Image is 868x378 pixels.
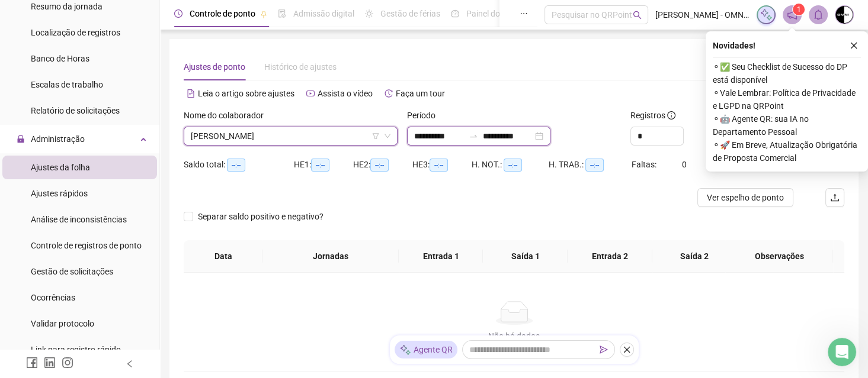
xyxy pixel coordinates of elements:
[31,54,89,63] span: Banco de Horas
[187,89,195,98] span: file-text
[191,127,390,145] span: JOÃO VICTOR FERREIRA DE SOUZA
[395,341,457,358] div: Agente QR
[520,9,528,18] span: ellipsis
[787,9,797,20] span: notification
[294,158,353,172] div: HE 1:
[632,160,658,169] span: Faltas:
[713,39,755,52] span: Novidades !
[278,9,286,18] span: file-done
[31,241,142,250] span: Controle de registros de ponto
[469,131,478,141] span: to
[311,159,329,172] span: --:--
[262,240,399,273] th: Jornadas
[682,160,687,169] span: 0
[793,4,805,15] sup: 1
[472,158,549,172] div: H. NOT.:
[655,8,750,21] span: [PERSON_NAME] - OMNI SERVIÇOS CONTABEIS
[184,158,294,172] div: Saldo total:
[630,109,675,122] span: Registros
[760,8,773,21] img: sparkle-icon.fc2bf0ac1784a2077858766a79e2daf3.svg
[384,133,391,140] span: down
[504,159,522,172] span: --:--
[469,131,478,141] span: swap-right
[713,60,861,86] span: ⚬ ✅ Seu Checklist de Sucesso do DP está disponível
[735,250,824,263] span: Observações
[713,112,861,138] span: ⚬ 🤖 Agente QR: sua IA no Departamento Pessoal
[713,86,861,112] span: ⚬ Vale Lembrar: Política de Privacidade e LGPD na QRPoint
[667,111,675,119] span: info-circle
[652,240,737,273] th: Saída 2
[633,11,642,20] span: search
[385,89,393,98] span: history
[198,89,294,98] span: Leia o artigo sobre ajustes
[813,9,824,20] span: bell
[412,158,472,172] div: HE 3:
[835,6,853,24] img: 67635
[31,189,88,198] span: Ajustes rápidos
[600,345,608,354] span: send
[31,319,94,328] span: Validar protocolo
[707,191,784,204] span: Ver espelho de ponto
[31,345,121,354] span: Link para registro rápido
[797,5,801,14] span: 1
[190,9,255,18] span: Controle de ponto
[399,240,483,273] th: Entrada 1
[306,89,315,98] span: youtube
[62,357,73,369] span: instagram
[184,240,262,273] th: Data
[399,344,411,356] img: sparkle-icon.fc2bf0ac1784a2077858766a79e2daf3.svg
[31,267,113,276] span: Gestão de solicitações
[126,360,134,368] span: left
[193,210,328,223] span: Separar saldo positivo e negativo?
[31,2,103,11] span: Resumo da jornada
[293,9,354,18] span: Admissão digital
[451,9,459,18] span: dashboard
[407,109,443,122] label: Período
[353,158,412,172] div: HE 2:
[549,158,632,172] div: H. TRAB.:
[365,9,373,18] span: sun
[174,9,182,18] span: clock-circle
[623,345,631,354] span: close
[198,329,830,343] div: Não há dados
[26,357,38,369] span: facebook
[396,89,445,98] span: Faça um tour
[828,338,856,366] iframe: Intercom live chat
[264,62,337,72] span: Histórico de ajustes
[372,133,379,140] span: filter
[44,357,56,369] span: linkedin
[713,138,861,164] span: ⚬ 🚀 Em Breve, Atualização Obrigatória de Proposta Comercial
[31,215,127,224] span: Análise de inconsistências
[318,89,373,98] span: Assista o vídeo
[380,9,440,18] span: Gestão de férias
[31,106,120,115] span: Relatório de solicitações
[726,240,833,273] th: Observações
[483,240,568,273] th: Saída 1
[31,28,120,37] span: Localização de registros
[31,134,85,144] span: Administração
[184,62,245,72] span: Ajustes de ponto
[227,159,245,172] span: --:--
[568,240,652,273] th: Entrada 2
[17,135,25,143] span: lock
[430,159,448,172] span: --:--
[830,193,840,202] span: upload
[184,109,271,122] label: Nome do colaborador
[31,293,75,302] span: Ocorrências
[31,80,103,89] span: Escalas de trabalho
[585,159,604,172] span: --:--
[260,11,267,18] span: pushpin
[697,188,793,207] button: Ver espelho de ponto
[466,9,513,18] span: Painel do DP
[850,41,858,50] span: close
[370,159,389,172] span: --:--
[31,163,90,172] span: Ajustes da folha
